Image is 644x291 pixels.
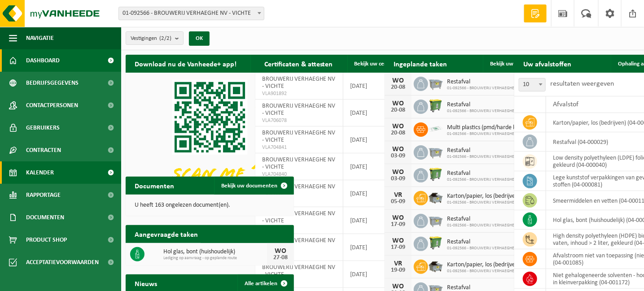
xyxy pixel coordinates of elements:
[126,225,207,243] h2: Aangevraagde taken
[447,86,521,91] span: 01-092566 - BROUWERIJ VERHAEGHE NV
[355,61,407,67] span: Bekijk uw certificaten
[159,35,171,41] count: (2/2)
[118,7,264,20] span: 01-092566 - BROUWERIJ VERHAEGHE NV - VICHTE
[519,78,545,91] span: 10
[262,198,337,205] span: VLA704839
[343,126,388,153] td: [DATE]
[389,176,407,182] div: 03-09
[389,84,407,91] div: 20-08
[447,101,521,109] span: Restafval
[250,55,293,73] button: Verberg
[447,216,521,223] span: Restafval
[126,31,184,45] button: Vestigingen(2/2)
[389,146,407,153] div: WO
[428,190,443,205] img: WB-5000-GAL-GY-01
[447,154,521,160] span: 01-092566 - BROUWERIJ VERHAEGHE NV
[428,121,443,136] img: LP-SK-00500-LPE-16
[189,31,210,46] button: OK
[447,269,521,274] span: 01-092566 - BROUWERIJ VERHAEGHE NV
[519,78,546,91] span: 10
[389,237,407,244] div: WO
[550,80,614,87] label: resultaten weergeven
[447,246,521,251] span: 01-092566 - BROUWERIJ VERHAEGHE NV
[428,167,443,182] img: WB-0770-HPE-GN-50
[26,161,54,184] span: Kalender
[389,244,407,251] div: 17-09
[347,55,423,73] a: Bekijk uw certificaten
[262,183,336,197] span: BROUWERIJ VERHAEGHE NV - VICHTE
[447,124,548,131] span: Multi plastics (pmd/harde kunststoffen/spanbanden/eps/folie naturel/folie gemeng...
[389,130,407,136] div: 20-08
[428,75,443,91] img: WB-2500-GAL-GY-01
[272,248,289,255] div: WO
[262,225,337,232] span: VLA704838
[26,139,61,161] span: Contracten
[135,202,285,208] p: U heeft 163 ongelezen document(en).
[447,239,521,246] span: Restafval
[26,72,79,94] span: Bedrijfsgegevens
[514,55,580,72] h2: Uw afvalstoffen
[119,7,264,20] span: 01-092566 - BROUWERIJ VERHAEGHE NV - VICHTE
[447,223,521,228] span: 01-092566 - BROUWERIJ VERHAEGHE NV
[262,156,336,170] span: BROUWERIJ VERHAEGHE NV - VICHTE
[262,278,337,286] span: VLA701923
[428,235,443,251] img: WB-0770-HPE-GN-50
[428,258,443,274] img: WB-5000-GAL-GY-01
[262,252,337,259] span: VLA704837
[255,55,342,72] h2: Certificaten & attesten
[262,103,336,117] span: BROUWERIJ VERHAEGHE NV - VICHTE
[389,199,407,205] div: 05-09
[26,184,61,206] span: Rapportage
[553,101,578,108] span: Afvalstof
[428,98,443,113] img: WB-0770-HPE-GN-50
[26,229,67,251] span: Product Shop
[214,177,293,195] a: Bekijk uw documenten
[428,144,443,159] img: WB-2500-GAL-GY-01
[447,170,521,177] span: Restafval
[163,256,267,261] span: Lediging op aanvraag - op geplande route
[447,78,521,86] span: Restafval
[389,260,407,267] div: VR
[447,131,548,137] span: 01-092566 - BROUWERIJ VERHAEGHE NV
[490,61,536,67] span: Bekijk uw kalender
[262,76,336,90] span: BROUWERIJ VERHAEGHE NV - VICHTE
[343,100,388,126] td: [DATE]
[26,251,99,274] span: Acceptatievoorwaarden
[389,214,407,222] div: WO
[447,261,521,269] span: Karton/papier, los (bedrijven)
[262,90,337,97] span: VLA901892
[262,144,337,151] span: VLA704841
[385,55,456,72] h2: Ingeplande taken
[163,248,267,256] span: Hol glas, bont (huishoudelijk)
[272,255,289,261] div: 27-08
[221,183,277,189] span: Bekijk uw documenten
[389,107,407,113] div: 20-08
[389,222,407,228] div: 17-09
[262,117,337,124] span: VLA706078
[389,191,407,199] div: VR
[262,210,336,224] span: BROUWERIJ VERHAEGHE NV - VICHTE
[262,237,336,251] span: BROUWERIJ VERHAEGHE NV - VICHTE
[343,234,388,261] td: [DATE]
[483,55,552,73] a: Bekijk uw kalender
[389,123,407,130] div: WO
[262,171,337,178] span: VLA704840
[389,283,407,290] div: WO
[343,180,388,207] td: [DATE]
[262,264,336,278] span: BROUWERIJ VERHAEGHE NV - VICHTE
[126,73,294,199] img: Download de VHEPlus App
[447,177,521,182] span: 01-092566 - BROUWERIJ VERHAEGHE NV
[428,213,443,228] img: WB-2500-GAL-GY-01
[26,206,64,229] span: Documenten
[389,153,407,159] div: 03-09
[26,49,60,72] span: Dashboard
[343,207,388,234] td: [DATE]
[389,169,407,176] div: WO
[447,200,521,205] span: 01-092566 - BROUWERIJ VERHAEGHE NV
[389,100,407,107] div: WO
[26,117,60,139] span: Gebruikers
[26,94,78,117] span: Contactpersonen
[26,27,54,49] span: Navigatie
[389,77,407,84] div: WO
[343,261,388,288] td: [DATE]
